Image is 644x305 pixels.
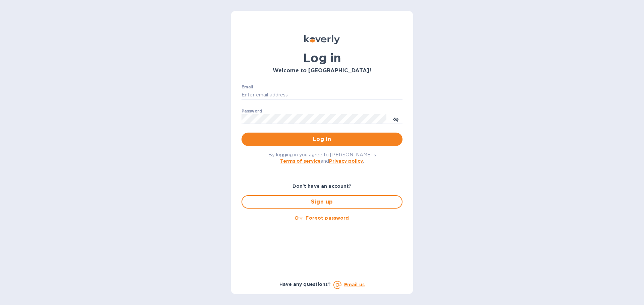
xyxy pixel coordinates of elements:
[279,282,331,287] b: Have any questions?
[344,282,365,287] a: Email us
[306,215,349,221] u: Forgot password
[241,85,253,89] label: Email
[241,51,402,65] h1: Log in
[241,133,402,146] button: Log in
[304,35,340,44] img: Koverly
[389,112,402,126] button: toggle password visibility
[241,109,262,113] label: Password
[280,158,321,164] a: Terms of service
[241,90,402,100] input: Enter email address
[247,135,397,143] span: Log in
[241,68,402,74] h3: Welcome to [GEOGRAPHIC_DATA]!
[241,195,402,209] button: Sign up
[329,158,363,164] a: Privacy policy
[268,152,376,164] span: By logging in you agree to [PERSON_NAME]'s and .
[292,183,352,189] b: Don't have an account?
[248,198,396,206] span: Sign up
